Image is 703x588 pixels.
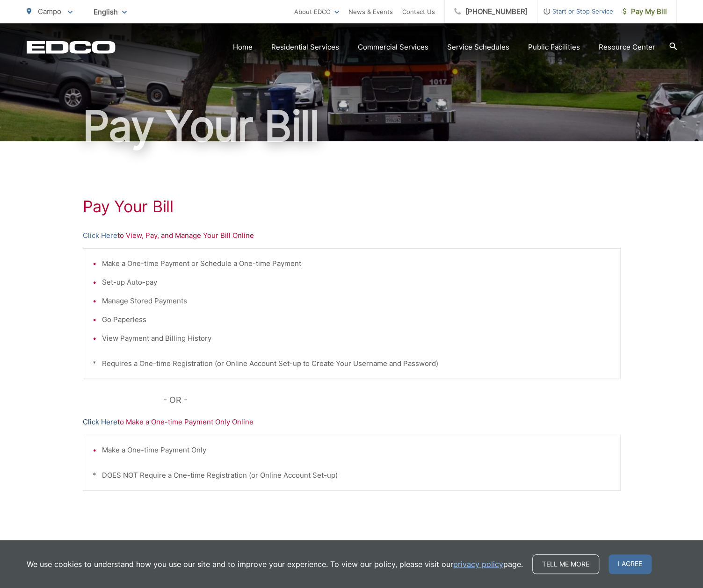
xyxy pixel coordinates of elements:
a: Service Schedules [447,42,509,53]
a: Commercial Services [358,42,428,53]
li: Set-up Auto-pay [102,277,611,288]
a: EDCD logo. Return to the homepage. [27,41,116,54]
h1: Pay Your Bill [83,197,621,216]
a: Public Facilities [528,42,580,53]
p: * DOES NOT Require a One-time Registration (or Online Account Set-up) [93,470,611,481]
p: to Make a One-time Payment Only Online [83,416,621,428]
a: Click Here [83,416,117,428]
li: Make a One-time Payment or Schedule a One-time Payment [102,258,611,269]
span: Campo [38,7,61,16]
a: Residential Services [271,42,339,53]
h1: Pay Your Bill [27,103,677,150]
a: Home [233,42,253,53]
a: News & Events [348,6,393,17]
li: Make a One-time Payment Only [102,445,611,456]
p: * Requires a One-time Registration (or Online Account Set-up to Create Your Username and Password) [93,358,611,369]
li: Go Paperless [102,314,611,325]
span: English [87,4,134,20]
span: Pay My Bill [623,6,667,17]
li: View Payment and Billing History [102,333,611,344]
li: Manage Stored Payments [102,295,611,307]
a: Resource Center [599,42,655,53]
a: About EDCO [294,6,339,17]
p: - OR - [163,393,621,407]
p: to View, Pay, and Manage Your Bill Online [83,230,621,241]
a: privacy policy [453,559,503,570]
a: Click Here [83,230,117,241]
a: Contact Us [402,6,435,17]
p: We use cookies to understand how you use our site and to improve your experience. To view our pol... [27,559,523,570]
